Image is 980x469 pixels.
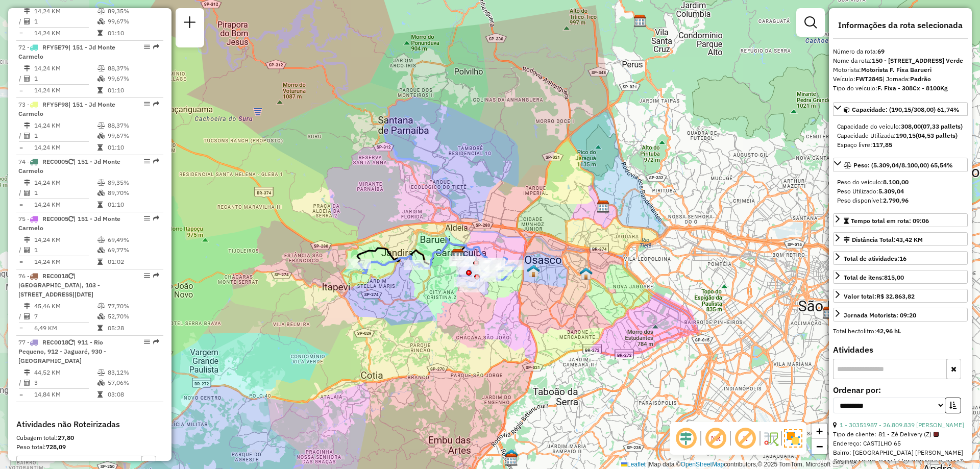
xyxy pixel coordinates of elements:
[42,215,68,223] span: REC0005
[68,216,73,222] i: Veículo já utilizado nesta sessão
[34,200,97,210] td: 14,24 KM
[18,215,120,232] span: | 151 - Jd Monte Carmelo
[18,73,23,84] td: /
[18,101,115,117] span: | 151 - Jd Monte Carmelo
[18,200,23,210] td: =
[18,323,23,333] td: =
[833,56,968,65] div: Nome da rota:
[833,439,968,448] div: Endereço: CASTILHO 65
[24,18,30,24] i: Total de Atividades
[34,235,97,245] td: 14,24 KM
[851,217,929,225] span: Tempo total em rota: 09:06
[97,190,105,196] i: % de utilização da cubagem
[816,425,823,437] span: +
[921,122,963,130] strong: (07,33 pallets)
[107,28,159,38] td: 01:10
[910,75,931,83] strong: Padrão
[597,200,610,213] img: CDD São Paulo
[861,66,932,73] strong: Motorista F. Fixa Barueri
[24,369,30,376] i: Distância Total
[896,236,923,243] span: 43,42 KM
[153,44,159,50] em: Rota exportada
[34,6,97,16] td: 14,24 KM
[42,101,68,108] span: RFY5F98
[833,213,968,227] a: Tempo total em rota: 09:06
[901,122,921,130] strong: 308,00
[812,424,827,439] a: Zoom in
[833,20,968,30] h4: Informações da rota selecionada
[844,273,904,282] div: Total de itens:
[107,367,159,378] td: 83,12%
[837,131,964,140] div: Capacidade Utilizada:
[18,389,23,400] td: =
[34,120,97,131] td: 14,24 KM
[833,384,968,396] label: Ordenar por:
[107,178,159,188] td: 89,35%
[34,389,97,400] td: 14,84 KM
[18,131,23,141] td: /
[844,235,923,244] div: Distância Total:
[107,120,159,131] td: 88,37%
[18,257,23,267] td: =
[505,449,518,462] img: CDD EMBU
[837,187,964,196] div: Peso Utilizado:
[107,188,159,198] td: 89,70%
[18,378,23,388] td: /
[619,460,833,469] div: Map data © contributors,© 2025 TomTom, Microsoft
[97,133,105,139] i: % de utilização da cubagem
[34,367,97,378] td: 44,52 KM
[878,430,939,439] span: 81 - Zé Delivery (Z)
[97,144,103,151] i: Tempo total em rota
[42,158,68,165] span: REC0005
[153,101,159,107] em: Rota exportada
[24,65,30,71] i: Distância Total
[844,311,916,320] div: Jornada Motorista: 09:20
[872,141,892,149] strong: 117,85
[24,180,30,186] i: Distância Total
[34,311,97,322] td: 7
[107,142,159,153] td: 01:10
[97,313,105,319] i: % de utilização da cubagem
[107,301,159,311] td: 77,70%
[107,235,159,245] td: 69,49%
[833,158,968,171] a: Peso: (5.309,04/8.100,00) 65,54%
[34,142,97,153] td: 14,24 KM
[24,76,30,82] i: Total de Atividades
[899,255,906,262] strong: 16
[527,264,540,278] img: DS Teste
[58,434,74,441] strong: 27,80
[833,327,968,336] div: Total hectolitro:
[153,215,159,221] em: Rota exportada
[833,345,968,355] h4: Atividades
[16,442,163,452] div: Peso total:
[784,429,802,448] img: Exibir/Ocultar setores
[883,178,909,186] strong: 8.100,00
[107,323,159,333] td: 05:28
[107,378,159,388] td: 57,06%
[144,215,150,221] em: Opções
[68,159,73,165] i: Veículo já utilizado nesta sessão
[97,76,105,82] i: % de utilização da cubagem
[18,142,23,153] td: =
[153,158,159,164] em: Rota exportada
[144,44,150,50] em: Opções
[34,73,97,84] td: 1
[633,14,647,28] img: CDD Norte
[840,421,964,429] a: 1 - 30351987 - 26.809.839 [PERSON_NAME]
[97,237,105,243] i: % de utilização do peso
[18,338,106,364] span: 77 -
[621,461,646,468] a: Leaflet
[24,190,30,196] i: Total de Atividades
[97,8,105,14] i: % de utilização do peso
[18,16,23,27] td: /
[18,311,23,322] td: /
[97,325,103,331] i: Tempo total em rota
[833,430,968,439] div: Tipo de cliente:
[24,237,30,243] i: Distância Total
[24,133,30,139] i: Total de Atividades
[97,122,105,129] i: % de utilização do peso
[876,292,915,300] strong: R$ 32.863,82
[883,75,931,83] span: | Jornada:
[18,43,115,60] span: 72 -
[945,398,961,413] button: Ordem crescente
